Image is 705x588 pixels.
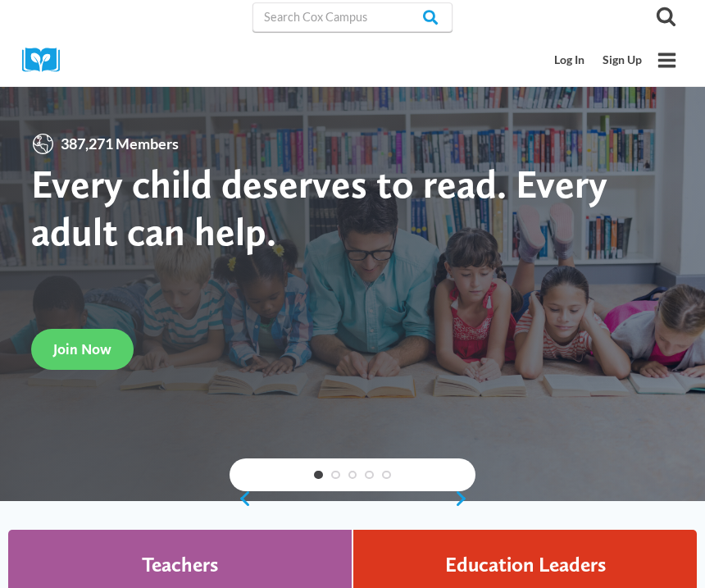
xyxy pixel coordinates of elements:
a: 5 [382,471,391,480]
a: 3 [348,471,357,480]
span: Join Now [53,340,111,358]
a: 2 [331,471,340,480]
a: 1 [314,471,323,480]
button: Open menu [651,44,683,76]
a: previous [230,490,252,508]
h4: Education Leaders [445,552,606,577]
a: Sign Up [594,45,651,75]
strong: Every child deserves to read. Every adult can help. [31,160,607,254]
a: 4 [365,471,374,480]
a: Log In [546,45,594,75]
input: Search Cox Campus [252,2,453,32]
a: Join Now [31,329,134,369]
div: content slider buttons [230,482,475,515]
img: Cox Campus [22,48,71,73]
h4: Teachers [142,552,218,577]
a: next [453,490,475,508]
span: 387,271 Members [55,132,184,156]
nav: Secondary Mobile Navigation [546,45,651,75]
